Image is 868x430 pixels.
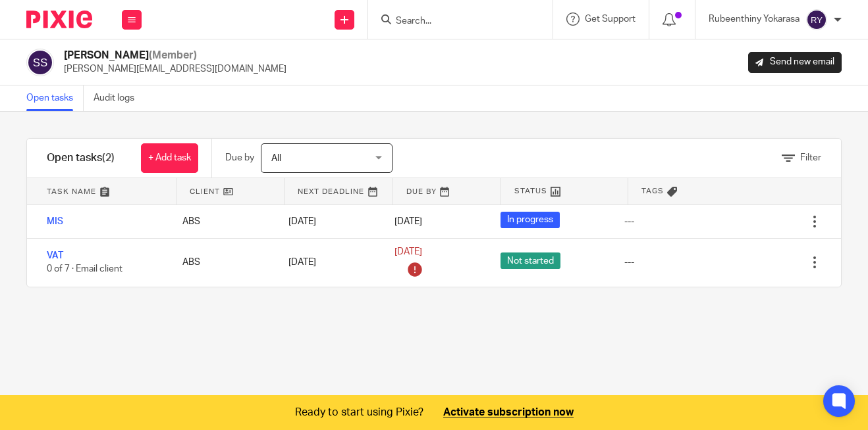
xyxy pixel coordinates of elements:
[709,12,800,26] p: Rubeenthiny Yokarasa
[169,208,275,235] div: ABS
[394,247,422,256] span: [DATE]
[149,50,197,60] span: (Member)
[275,249,381,275] div: [DATE]
[26,49,54,76] img: svg%3E
[624,215,634,228] div: ---
[748,52,842,73] a: Send new email
[394,217,422,226] span: [DATE]
[47,251,63,260] a: VAT
[225,151,254,164] p: Due by
[271,154,281,163] span: All
[64,49,286,62] h2: [PERSON_NAME]
[47,151,115,165] h1: Open tasks
[141,143,198,173] a: + Add task
[585,14,636,24] span: Get Support
[394,16,513,28] input: Search
[169,249,275,275] div: ABS
[624,256,634,269] div: ---
[514,185,547,197] span: Status
[102,153,115,163] span: (2)
[47,264,122,274] span: 0 of 7 · Email client
[501,252,560,269] span: Not started
[94,85,144,111] a: Audit logs
[47,217,63,226] a: MIS
[26,85,84,111] a: Open tasks
[64,62,286,76] p: [PERSON_NAME][EMAIL_ADDRESS][DOMAIN_NAME]
[501,212,560,228] span: In progress
[275,208,381,235] div: [DATE]
[800,153,821,162] span: Filter
[26,11,92,28] img: Pixie
[806,9,827,30] img: svg%3E
[641,185,664,197] span: Tags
